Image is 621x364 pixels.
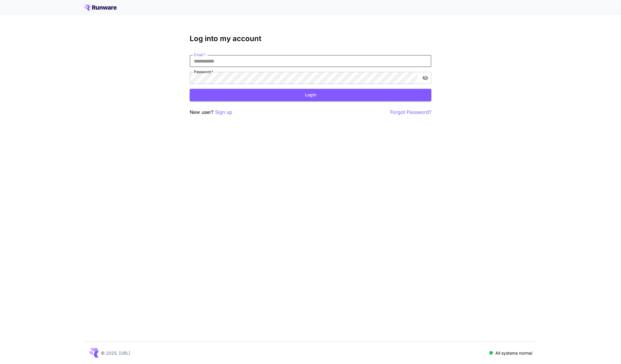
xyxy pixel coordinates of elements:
p: New user? [190,108,232,116]
label: Password [194,69,213,74]
button: Sign up [215,108,232,116]
p: © 2025, [URL] [101,350,130,356]
p: All systems normal [495,350,532,356]
label: Email [194,52,206,57]
button: Forgot Password? [390,108,431,116]
button: toggle password visibility [420,72,431,83]
h3: Log into my account [190,34,431,43]
button: Login [190,89,431,101]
